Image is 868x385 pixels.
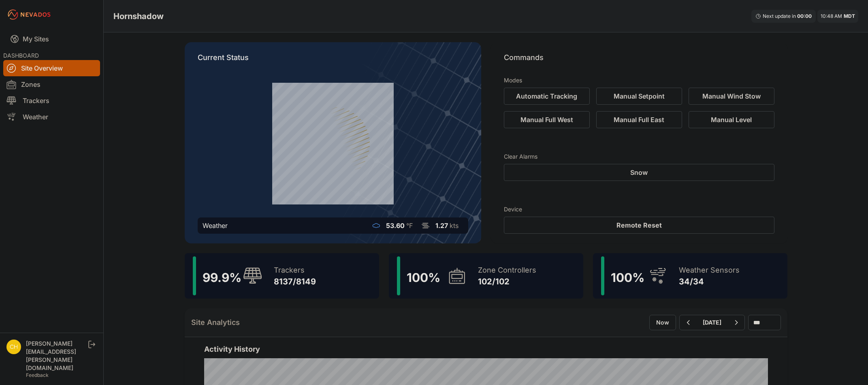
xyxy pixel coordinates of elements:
[191,317,240,328] h2: Site Analytics
[844,13,855,19] span: MDT
[504,52,774,70] p: Commands
[386,222,405,230] span: 53.60
[198,52,468,70] p: Current Status
[26,372,49,378] a: Feedback
[3,92,100,109] a: Trackers
[696,315,728,330] button: [DATE]
[504,164,774,181] button: Snow
[203,221,228,230] div: Weather
[504,88,590,105] button: Automatic Tracking
[478,276,536,287] div: 102/102
[185,253,379,299] a: 99.9%Trackers8137/8149
[504,111,590,128] button: Manual Full West
[679,265,740,276] div: Weather Sensors
[3,76,100,92] a: Zones
[6,340,21,354] img: chris.young@nevados.solar
[113,6,164,27] nav: Breadcrumb
[3,60,100,76] a: Site Overview
[821,13,842,19] span: 10:48 AM
[407,270,440,285] span: 100 %
[596,111,682,128] button: Manual Full East
[504,217,774,234] button: Remote Reset
[593,253,787,299] a: 100%Weather Sensors34/34
[6,8,52,21] img: Nevados
[649,315,676,330] button: Now
[763,13,796,19] span: Next update in
[274,276,316,287] div: 8137/8149
[389,253,583,299] a: 100%Zone Controllers102/102
[274,265,316,276] div: Trackers
[596,88,682,105] button: Manual Setpoint
[435,222,448,230] span: 1.27
[504,153,774,161] h3: Clear Alarms
[689,88,774,105] button: Manual Wind Stow
[3,109,100,125] a: Weather
[450,222,459,230] span: kts
[689,111,774,128] button: Manual Level
[478,265,536,276] div: Zone Controllers
[504,205,774,213] h3: Device
[679,276,740,287] div: 34/34
[406,222,413,230] span: °F
[3,52,39,59] span: DASHBOARD
[26,340,87,372] div: [PERSON_NAME][EMAIL_ADDRESS][PERSON_NAME][DOMAIN_NAME]
[797,13,812,19] div: 00 : 00
[3,29,100,49] a: My Sites
[113,11,164,22] h3: Hornshadow
[203,270,241,285] span: 99.9 %
[204,344,768,355] h2: Activity History
[504,76,522,84] h3: Modes
[611,270,644,285] span: 100 %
